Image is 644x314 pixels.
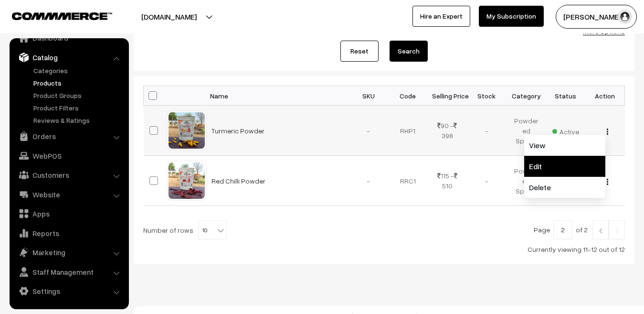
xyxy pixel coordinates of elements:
a: Settings [12,282,126,300]
button: [PERSON_NAME] [556,5,637,29]
button: [DOMAIN_NAME] [108,5,230,29]
div: Currently viewing 11-12 out of 12 [143,244,625,254]
td: - [467,156,507,206]
a: Reset [340,41,379,62]
th: Selling Price [428,86,467,106]
img: Left [596,228,605,234]
a: My Subscription [479,6,544,27]
a: Staff Management [12,263,126,281]
img: Menu [607,179,608,185]
a: View [524,135,605,156]
a: Reports [12,225,126,242]
img: user [618,10,632,24]
th: Name [206,86,349,106]
a: Reviews & Ratings [31,115,126,125]
td: Powdered Spices [507,106,546,156]
td: Powdered Spices [507,156,546,206]
a: Delete [524,177,605,198]
span: of 2 [576,226,588,234]
a: WebPOS [12,147,126,164]
a: COMMMERCE [12,10,95,21]
td: RRC1 [388,156,428,206]
a: Hire an Expert [412,6,470,27]
th: SKU [349,86,389,106]
th: Action [585,86,625,106]
td: - [349,106,389,156]
span: Page [534,226,550,234]
td: 115 - 510 [428,156,467,206]
a: Apps [12,205,126,222]
a: Marketing [12,244,126,261]
span: Active [552,124,579,137]
a: Website [12,186,126,203]
a: Customers [12,166,126,184]
span: Number of rows [143,225,193,235]
a: Turmeric Powder [211,127,264,135]
a: Product Groups [31,90,126,100]
button: Search [390,41,428,62]
td: - [349,156,389,206]
a: Edit [524,156,605,177]
td: - [467,106,507,156]
img: COMMMERCE [12,12,112,20]
th: Category [507,86,546,106]
span: 10 [198,220,227,239]
a: Products [31,78,126,88]
a: Catalog [12,49,126,66]
td: RHP1 [388,106,428,156]
th: Status [546,86,585,106]
a: Red Chilli Powder [211,177,265,185]
span: 10 [199,221,226,240]
a: Product Filters [31,103,126,113]
th: Code [388,86,428,106]
th: Stock [467,86,507,106]
a: Orders [12,128,126,145]
img: Menu [607,129,608,135]
a: Categories [31,65,126,76]
td: 90 - 398 [428,106,467,156]
img: Right [612,228,621,234]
